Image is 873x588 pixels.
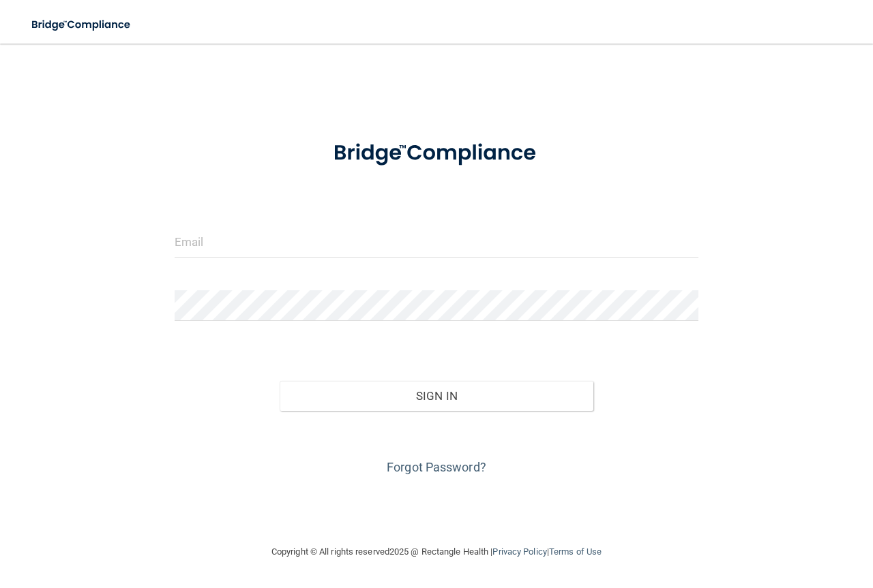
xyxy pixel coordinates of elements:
input: Email [175,227,698,258]
a: Forgot Password? [387,460,486,474]
button: Sign In [280,381,594,411]
img: bridge_compliance_login_screen.278c3ca4.svg [20,11,143,39]
div: Copyright © All rights reserved 2025 @ Rectangle Health | | [188,530,685,574]
a: Terms of Use [549,546,602,557]
a: Privacy Policy [492,546,546,557]
img: bridge_compliance_login_screen.278c3ca4.svg [311,125,563,181]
